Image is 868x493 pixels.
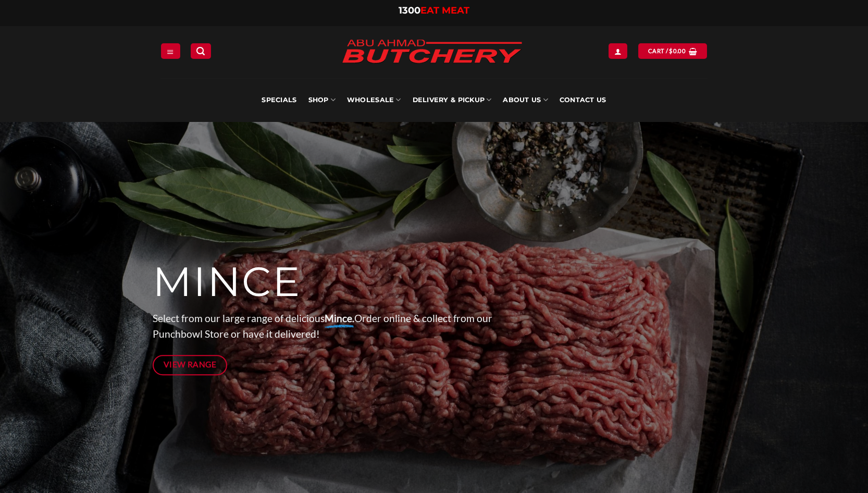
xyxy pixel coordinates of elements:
span: EAT MEAT [420,5,469,16]
img: Abu Ahmad Butchery [333,32,531,72]
a: View cart [638,43,707,58]
a: SHOP [308,78,336,122]
span: 1300 [399,5,420,16]
a: About Us [503,78,548,122]
a: Login [609,43,627,58]
span: MINCE [153,257,301,307]
span: $ [669,46,673,56]
span: Select from our large range of delicious Order online & collect from our Punchbowl Store or have ... [153,312,492,340]
strong: Mince. [325,312,354,324]
span: Cart / [648,46,686,56]
a: Specials [262,78,296,122]
a: Search [191,43,210,58]
a: Contact Us [560,78,606,122]
a: Delivery & Pickup [413,78,492,122]
span: View Range [164,358,217,371]
a: Menu [161,43,180,58]
a: View Range [153,355,227,375]
bdi: 0.00 [669,47,686,54]
a: Wholesale [347,78,401,122]
a: 1300EAT MEAT [399,5,469,16]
